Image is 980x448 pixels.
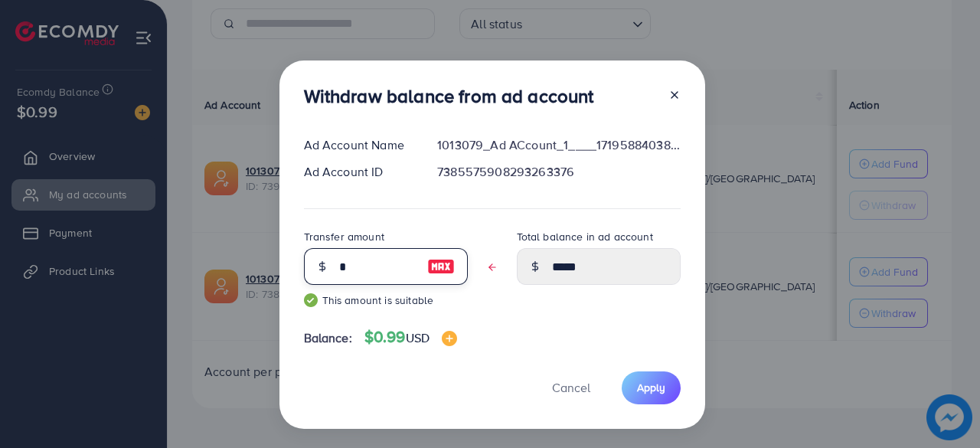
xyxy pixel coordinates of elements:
[425,163,692,181] div: 7385575908293263376
[406,329,430,346] span: USD
[637,380,665,395] span: Apply
[517,229,653,244] label: Total balance in ad account
[304,229,384,244] label: Transfer amount
[425,136,692,154] div: 1013079_Ad ACcount_1____1719588403898
[364,328,457,347] h4: $0.99
[304,293,318,307] img: guide
[292,163,426,181] div: Ad Account ID
[552,379,590,396] span: Cancel
[427,257,455,276] img: image
[304,293,468,308] small: This amount is suitable
[533,371,609,404] button: Cancel
[442,331,457,346] img: image
[622,371,681,404] button: Apply
[304,85,594,107] h3: Withdraw balance from ad account
[304,329,352,347] span: Balance:
[292,136,426,154] div: Ad Account Name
